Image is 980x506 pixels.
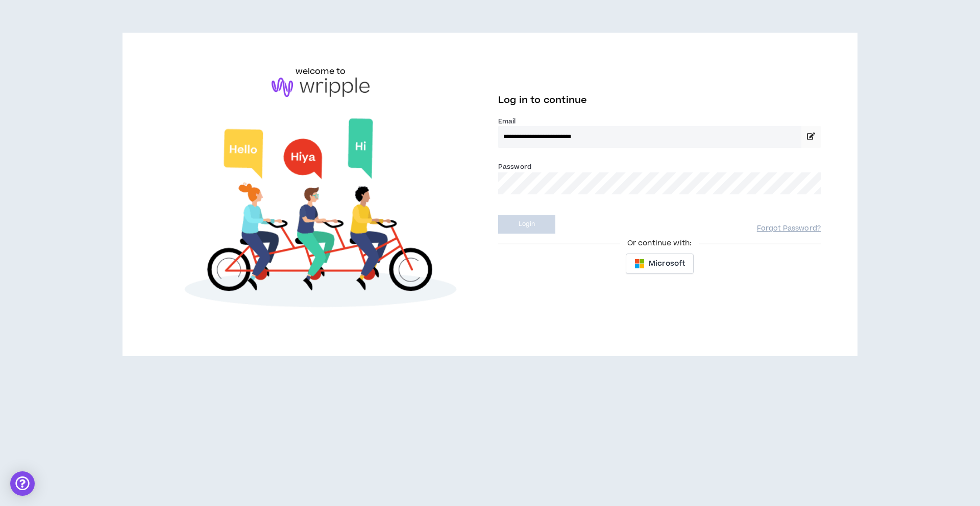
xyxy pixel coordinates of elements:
[159,107,482,323] img: Welcome to Wripple
[626,254,694,274] button: Microsoft
[498,215,555,234] button: Login
[649,258,685,269] span: Microsoft
[498,94,587,107] span: Log in to continue
[620,238,699,249] span: Or continue with:
[272,78,370,97] img: logo-brand.png
[498,162,531,171] label: Password
[498,117,821,126] label: Email
[296,65,346,78] h6: welcome to
[10,471,35,496] div: Open Intercom Messenger
[757,224,821,234] a: Forgot Password?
